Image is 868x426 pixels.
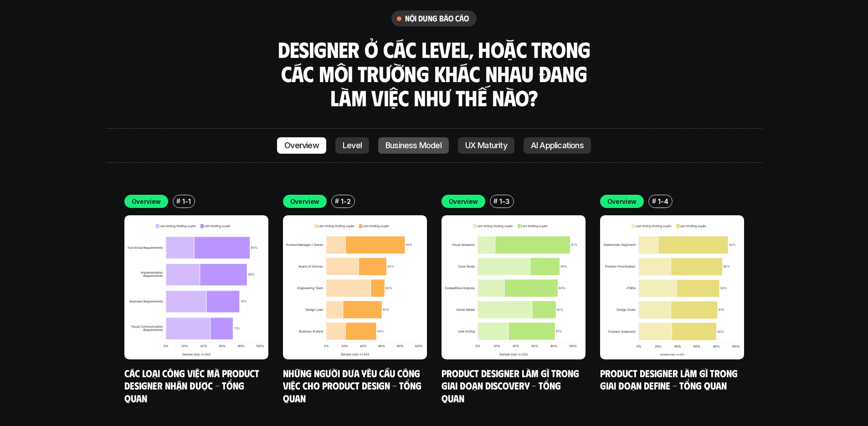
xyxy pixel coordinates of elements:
[652,197,656,204] h6: #
[335,137,369,154] a: Level
[283,367,424,404] a: Những người đưa yêu cầu công việc cho Product Design - Tổng quan
[275,37,594,109] h3: Designer ở các level, hoặc trong các môi trường khác nhau đang làm việc như thế nào?
[176,197,180,204] h6: #
[385,141,442,150] p: Business Model
[493,197,498,204] h6: #
[277,137,326,154] a: Overview
[335,197,339,204] h6: #
[607,197,637,206] p: Overview
[182,197,190,206] p: 1-1
[449,197,478,206] p: Overview
[341,197,350,206] p: 1-2
[378,137,449,154] a: Business Model
[405,13,469,24] h6: nội dung báo cáo
[465,141,507,150] p: UX Maturity
[531,141,584,150] p: AI Applications
[442,367,581,404] a: Product Designer làm gì trong giai đoạn Discovery - Tổng quan
[284,141,319,150] p: Overview
[499,197,509,206] p: 1-3
[658,197,668,206] p: 1-4
[290,197,320,206] p: Overview
[458,137,514,154] a: UX Maturity
[600,367,740,392] a: Product Designer làm gì trong giai đoạn Define - Tổng quan
[132,197,161,206] p: Overview
[124,367,262,404] a: Các loại công việc mà Product Designer nhận được - Tổng quan
[524,137,591,154] a: AI Applications
[343,141,362,150] p: Level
